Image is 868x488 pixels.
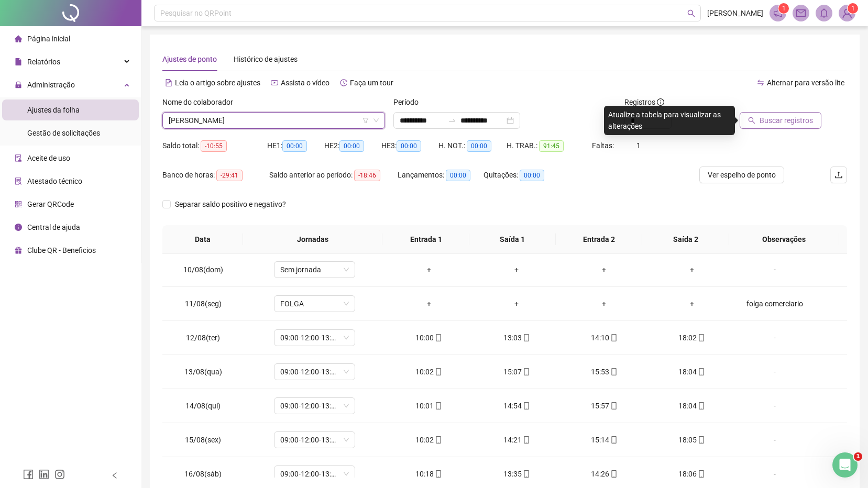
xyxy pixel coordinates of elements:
[434,368,442,375] span: mobile
[354,170,380,181] span: -18:46
[697,402,705,409] span: mobile
[832,452,858,478] iframe: Intercom live chat
[267,140,324,152] div: HE 1:
[569,468,640,480] div: 14:26
[280,398,349,414] span: 09:00-12:00-13:00-17:20
[656,366,727,378] div: 18:04
[111,472,118,479] span: left
[434,334,442,341] span: mobile
[609,436,618,443] span: mobile
[397,140,421,152] span: 00:00
[569,366,640,378] div: 15:53
[15,81,22,88] span: lock
[339,140,364,152] span: 00:00
[280,364,349,380] span: 09:00-12:00-13:00-17:20
[507,140,592,152] div: H. TRAB.:
[569,434,640,446] div: 15:14
[15,58,22,65] span: file
[819,8,829,18] span: bell
[697,436,705,443] span: mobile
[434,470,442,478] span: mobile
[656,298,727,309] div: +
[393,96,425,108] label: Período
[448,116,456,125] span: swap-right
[656,332,727,343] div: 18:02
[834,171,843,179] span: upload
[642,225,729,254] th: Saída 2
[27,223,80,231] span: Central de ajuda
[748,117,755,124] span: search
[15,35,22,42] span: home
[744,468,806,480] div: -
[186,334,220,342] span: 12/08(ter)
[27,81,75,89] span: Administração
[281,79,329,87] span: Assista o vídeo
[481,366,552,378] div: 15:07
[657,98,664,106] span: info-circle
[767,79,844,87] span: Alternar para versão lite
[520,170,544,181] span: 00:00
[398,169,483,181] div: Lançamentos:
[185,300,222,308] span: 11/08(seg)
[773,8,783,18] span: notification
[609,368,618,375] span: mobile
[522,368,530,375] span: mobile
[624,96,664,108] span: Registros
[324,140,381,152] div: HE 2:
[782,5,786,12] span: 1
[393,366,464,378] div: 10:02
[699,167,784,183] button: Ver espelho de ponto
[201,140,227,152] span: -10:55
[522,470,530,478] span: mobile
[280,262,349,278] span: Sem jornada
[15,154,22,162] span: audit
[381,140,438,152] div: HE 3:
[175,79,260,87] span: Leia o artigo sobre ajustes
[15,178,22,185] span: solution
[569,298,640,309] div: +
[656,434,727,446] div: 18:05
[340,79,347,86] span: history
[848,3,858,14] sup: Atualize o seu contato no menu Meus Dados
[27,154,70,162] span: Aceite de uso
[744,434,806,446] div: -
[434,402,442,409] span: mobile
[569,400,640,412] div: 15:57
[27,177,82,185] span: Atestado técnico
[280,296,349,312] span: FOLGA
[15,224,22,231] span: info-circle
[27,35,70,43] span: Página inicial
[609,334,618,341] span: mobile
[438,140,507,152] div: H. NOT.:
[280,330,349,346] span: 09:00-12:00-13:00-17:20
[481,468,552,480] div: 13:35
[269,169,398,181] div: Saldo anterior ao período:
[27,200,74,208] span: Gerar QRCode
[740,112,821,129] button: Buscar registros
[27,129,100,137] span: Gestão de solicitações
[522,334,530,341] span: mobile
[15,201,22,208] span: qrcode
[697,470,705,478] span: mobile
[350,79,393,87] span: Faça um tour
[744,332,806,343] div: -
[481,332,552,343] div: 13:03
[184,368,222,376] span: 13/08(qua)
[592,141,616,150] span: Faltas:
[171,198,290,210] span: Separar saldo positivo e negativo?
[569,264,640,275] div: +
[216,170,243,181] span: -29:41
[271,79,278,86] span: youtube
[448,116,456,125] span: to
[656,400,727,412] div: 18:04
[183,265,223,274] span: 10/08(dom)
[362,117,369,124] span: filter
[604,106,735,135] div: Atualize a tabela para visualizar as alterações
[185,402,221,410] span: 14/08(qui)
[162,55,217,63] span: Ajustes de ponto
[656,264,727,275] div: +
[744,400,806,412] div: -
[656,468,727,480] div: 18:06
[744,366,806,378] div: -
[162,225,243,254] th: Data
